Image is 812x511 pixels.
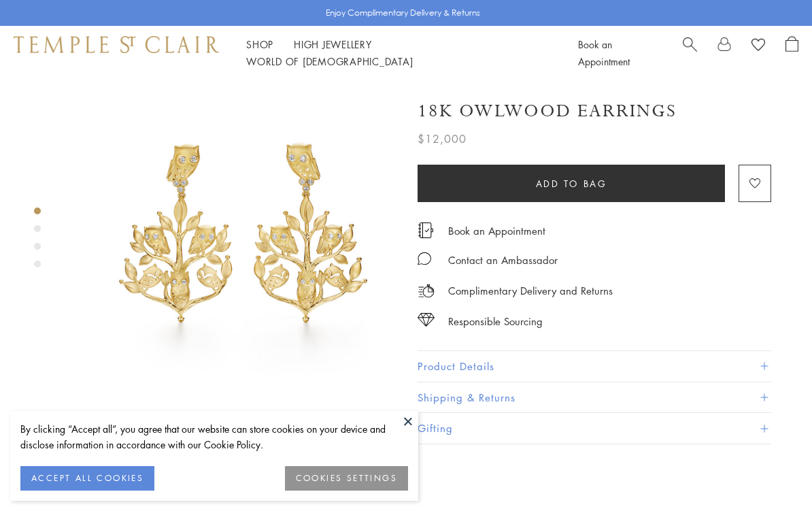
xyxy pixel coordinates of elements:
[246,54,413,68] a: World of [DEMOGRAPHIC_DATA]World of [DEMOGRAPHIC_DATA]
[285,466,408,491] button: COOKIES SETTINGS
[418,252,431,265] img: MessageIcon-01_2.svg
[683,36,697,70] a: Search
[294,37,372,51] a: High JewelleryHigh Jewellery
[418,413,771,444] button: Gifting
[14,36,219,52] img: Temple St. Clair
[20,466,154,491] button: ACCEPT ALL COOKIES
[88,80,397,389] img: 18K Owlwood Earrings
[448,223,545,238] a: Book an Appointment
[246,36,547,70] nav: Main navigation
[785,36,798,70] a: Open Shopping Bag
[578,37,630,68] a: Book an Appointment
[418,130,467,148] span: $12,000
[448,313,543,330] div: Responsible Sourcing
[20,421,408,452] div: By clicking “Accept all”, you agree that our website can store cookies on your device and disclos...
[326,6,480,20] p: Enjoy Complimentary Delivery & Returns
[751,36,765,56] a: View Wishlist
[34,204,41,278] div: Product gallery navigation
[246,37,273,51] a: ShopShop
[418,382,771,413] button: Shipping & Returns
[536,176,607,191] span: Add to bag
[744,447,798,497] iframe: Gorgias live chat messenger
[418,222,434,238] img: icon_appointment.svg
[448,252,558,269] div: Contact an Ambassador
[418,165,725,202] button: Add to bag
[418,282,435,299] img: icon_delivery.svg
[418,351,771,382] button: Product Details
[418,313,435,327] img: icon_sourcing.svg
[418,99,677,123] h1: 18K Owlwood Earrings
[448,282,613,299] p: Complimentary Delivery and Returns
